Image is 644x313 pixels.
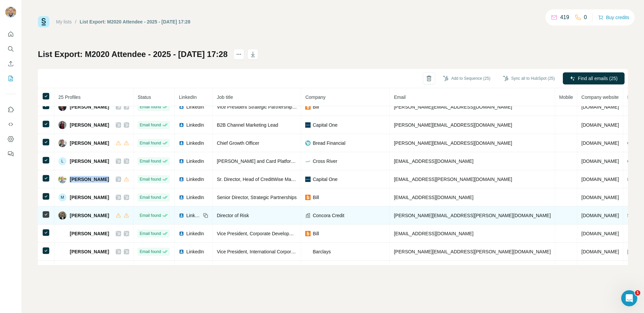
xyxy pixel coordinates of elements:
[621,290,637,306] iframe: Intercom live chat
[305,231,311,236] img: company-logo
[217,177,329,182] span: Sr. Director, Head of CreditWise Marketing & Analytics
[140,249,161,255] span: Email found
[58,121,66,129] img: Avatar
[140,158,161,164] span: Email found
[140,140,161,146] span: Email found
[38,49,227,60] h1: List Export: M2020 Attendee - 2025 - [DATE] 17:28
[394,231,473,236] span: [EMAIL_ADDRESS][DOMAIN_NAME]
[498,73,559,83] button: Sync all to HubSpot (25)
[305,104,311,110] img: company-logo
[58,103,66,111] img: Avatar
[394,140,512,146] span: [PERSON_NAME][EMAIL_ADDRESS][DOMAIN_NAME]
[58,193,66,201] div: M
[635,290,640,296] span: 1
[140,231,161,237] span: Email found
[217,213,249,218] span: Director of Risk
[186,104,204,110] span: LinkedIn
[58,139,66,147] img: Avatar
[186,248,204,255] span: LinkedIn
[581,195,619,200] span: [DOMAIN_NAME]
[313,122,337,128] span: Capital One
[58,95,80,100] span: 25 Profiles
[313,212,344,219] span: Concora Credit
[75,18,76,25] li: /
[58,175,66,183] img: Avatar
[80,18,191,25] div: List Export: M2020 Attendee - 2025 - [DATE] 17:28
[140,176,161,182] span: Email found
[581,104,619,110] span: [DOMAIN_NAME]
[313,104,319,110] span: Bill
[217,140,259,146] span: Chief Growth Officer
[581,140,619,146] span: [DOMAIN_NAME]
[217,95,233,100] span: Job title
[186,140,204,146] span: LinkedIn
[5,58,16,70] button: Enrich CSV
[581,122,619,128] span: [DOMAIN_NAME]
[313,176,337,183] span: Capital One
[186,158,204,165] span: LinkedIn
[179,249,184,254] img: LinkedIn logo
[217,195,297,200] span: Senior Director, Strategic Partnerships
[140,122,161,128] span: Email found
[581,249,619,254] span: [DOMAIN_NAME]
[305,122,311,128] img: company-logo
[217,249,316,254] span: Vice President, International Corporate Banking
[305,140,311,146] img: company-logo
[394,213,551,218] span: [PERSON_NAME][EMAIL_ADDRESS][PERSON_NAME][DOMAIN_NAME]
[581,159,619,164] span: [DOMAIN_NAME]
[5,104,16,116] button: Use Surfe on LinkedIn
[186,194,204,201] span: LinkedIn
[598,13,629,22] button: Buy credits
[179,231,184,236] img: LinkedIn logo
[5,43,16,55] button: Search
[179,177,184,182] img: LinkedIn logo
[5,72,16,84] button: My lists
[5,118,16,130] button: Use Surfe API
[70,248,109,255] span: [PERSON_NAME]
[394,159,473,164] span: [EMAIL_ADDRESS][DOMAIN_NAME]
[186,122,204,128] span: LinkedIn
[70,158,109,165] span: [PERSON_NAME]
[313,230,319,237] span: Bill
[560,13,569,21] p: 419
[58,248,66,256] img: Avatar
[217,122,278,128] span: B2B Channel Marketing Lead
[394,177,512,182] span: [EMAIL_ADDRESS][PERSON_NAME][DOMAIN_NAME]
[179,95,197,100] span: LinkedIn
[394,195,473,200] span: [EMAIL_ADDRESS][DOMAIN_NAME]
[58,157,66,165] div: L
[58,211,66,220] img: Avatar
[186,212,201,219] span: LinkedIn
[179,104,184,110] img: LinkedIn logo
[581,177,619,182] span: [DOMAIN_NAME]
[138,95,151,100] span: Status
[394,249,551,254] span: [PERSON_NAME][EMAIL_ADDRESS][PERSON_NAME][DOMAIN_NAME]
[559,95,573,100] span: Mobile
[38,16,49,27] img: Surfe Logo
[581,95,619,100] span: Company website
[438,73,495,83] button: Add to Sequence (25)
[179,213,184,218] img: LinkedIn logo
[5,7,16,17] img: Avatar
[70,176,109,183] span: [PERSON_NAME]
[313,194,319,201] span: Bill
[305,177,311,182] img: company-logo
[313,248,331,255] span: Barclays
[70,230,109,237] span: [PERSON_NAME]
[233,49,244,60] button: actions
[5,133,16,145] button: Dashboard
[186,230,204,237] span: LinkedIn
[179,195,184,200] img: LinkedIn logo
[394,122,512,128] span: [PERSON_NAME][EMAIL_ADDRESS][DOMAIN_NAME]
[217,104,379,110] span: Vice President Strategic Partnerships, Payment Network Strategy & Marketing
[313,140,345,146] span: Bread Financial
[70,194,109,201] span: [PERSON_NAME]
[70,122,109,128] span: [PERSON_NAME]
[140,104,161,110] span: Email found
[581,213,619,218] span: [DOMAIN_NAME]
[305,195,311,200] img: company-logo
[578,75,618,82] span: Find all emails (25)
[394,104,512,110] span: [PERSON_NAME][EMAIL_ADDRESS][DOMAIN_NAME]
[5,148,16,160] button: Feedback
[179,122,184,128] img: LinkedIn logo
